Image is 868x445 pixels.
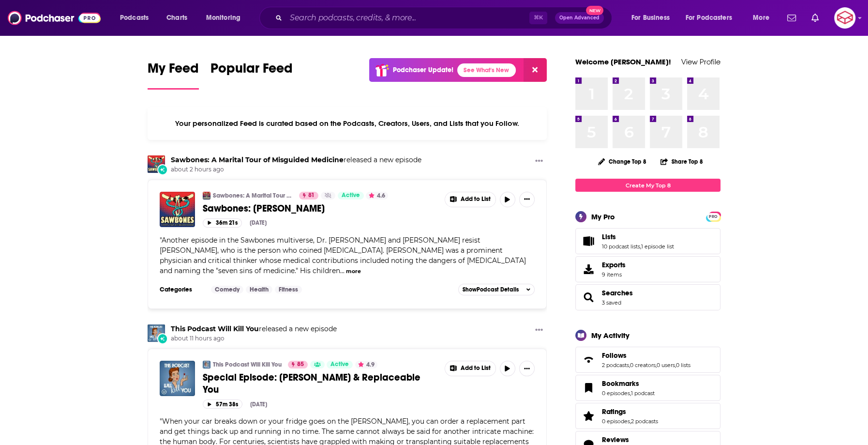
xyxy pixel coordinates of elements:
a: 10 podcast lists [602,243,640,250]
a: Show notifications dropdown [808,10,823,26]
a: Sawbones: [PERSON_NAME] [203,202,438,215]
button: 4.9 [355,361,377,368]
span: 85 [297,360,304,369]
span: Add to List [461,365,491,372]
span: Bookmarks [602,379,639,388]
img: Sawbones: Dr. Asher [160,192,195,227]
div: My Activity [591,331,629,340]
span: My Feed [148,60,199,82]
span: PRO [707,213,719,220]
h3: released a new episode [171,155,421,165]
a: This Podcast Will Kill You [213,361,282,368]
span: , [656,362,657,368]
a: 0 episodes [602,418,630,425]
a: Show notifications dropdown [783,10,800,26]
div: New Episode [157,333,168,344]
span: Active [330,360,349,369]
button: Show More Button [445,361,495,376]
button: more [346,267,361,276]
button: Change Top 8 [592,155,652,168]
h3: Categories [160,286,203,293]
span: Follows [602,351,627,360]
a: Follows [602,351,690,360]
span: Monitoring [206,11,240,25]
span: 9 items [602,271,626,278]
a: Comedy [211,286,243,293]
a: 0 users [657,362,675,368]
span: More [753,11,769,25]
button: 4.6 [366,192,388,199]
button: ShowPodcast Details [458,284,535,295]
a: 2 podcasts [602,362,629,368]
span: Show Podcast Details [463,286,519,293]
a: Lists [602,232,674,241]
a: See What's New [457,63,516,77]
a: Sawbones: A Marital Tour of Misguided Medicine [213,192,293,199]
span: Sawbones: [PERSON_NAME] [203,202,325,215]
div: Your personalized Feed is curated based on the Podcasts, Creators, Users, and Lists that you Follow. [148,107,547,140]
span: " [160,236,526,275]
span: Active [342,191,360,200]
button: Open AdvancedNew [555,12,604,24]
span: Add to List [461,196,491,203]
a: 85 [288,361,308,368]
a: Fitness [275,286,302,293]
span: Exports [602,261,626,269]
img: Sawbones: A Marital Tour of Misguided Medicine [203,192,210,199]
div: [DATE] [250,401,267,408]
a: 1 podcast [631,390,655,397]
a: Follows [579,353,598,367]
a: Bookmarks [579,381,598,395]
button: open menu [199,10,253,26]
a: 2 podcasts [631,418,658,425]
a: Ratings [602,407,658,416]
img: This Podcast Will Kill You [203,361,210,368]
button: Show profile menu [834,7,855,29]
h3: released a new episode [171,324,337,334]
button: Show More Button [519,361,535,376]
span: For Business [631,11,670,25]
a: Lists [579,234,598,248]
a: Ratings [579,409,598,423]
a: My Feed [148,60,199,90]
div: My Pro [591,212,615,221]
img: Podchaser - Follow, Share and Rate Podcasts [8,9,101,27]
span: Podcasts [120,11,149,25]
span: Follows [575,347,720,373]
a: 81 [299,192,318,199]
img: Sawbones: A Marital Tour of Misguided Medicine [148,155,165,173]
a: PRO [707,213,719,220]
span: Ratings [575,403,720,429]
a: Popular Feed [210,60,293,90]
span: , [629,362,630,368]
img: User Profile [834,7,855,29]
span: Another episode in the Sawbones multiverse, Dr. [PERSON_NAME] and [PERSON_NAME] resist [PERSON_NA... [160,236,526,275]
span: For Podcasters [686,11,732,25]
span: ⌘ K [529,12,547,24]
button: Show More Button [531,324,547,337]
a: 0 lists [676,362,690,368]
span: Open Advanced [559,15,599,20]
span: , [640,243,641,250]
button: 57m 38s [203,399,242,409]
span: Ratings [602,407,626,416]
a: Welcome [PERSON_NAME]! [575,57,671,66]
button: 36m 21s [203,218,242,228]
a: View Profile [681,57,720,66]
a: 3 saved [602,299,621,306]
span: ... [340,266,344,275]
div: [DATE] [250,219,267,226]
img: This Podcast Will Kill You [148,324,165,342]
span: , [630,418,631,425]
a: Charts [160,10,193,26]
a: Searches [602,289,633,297]
div: Search podcasts, credits, & more... [269,7,621,29]
span: Searches [575,284,720,310]
p: Podchaser Update! [393,66,453,74]
button: Show More Button [531,155,547,168]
